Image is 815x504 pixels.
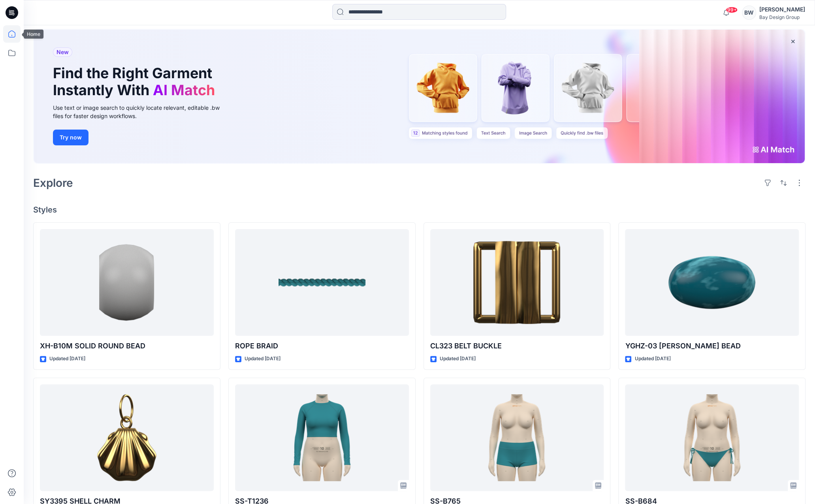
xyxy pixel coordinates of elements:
p: Updated [DATE] [245,355,280,363]
div: Bay Design Group [759,14,805,20]
a: CL323 BELT BUCKLE [430,229,604,336]
a: SS-B765 [430,384,604,491]
a: YGHZ-03 SMOKEY TEAL BEAD [625,229,799,336]
p: YGHZ-03 [PERSON_NAME] BEAD [625,340,799,352]
p: Updated [DATE] [634,355,670,363]
span: New [56,47,69,57]
h4: Styles [33,205,806,214]
p: ROPE BRAID [235,340,409,352]
h1: Find the Right Garment Instantly With [53,65,219,99]
a: XH-B10M SOLID ROUND BEAD [40,229,214,336]
div: [PERSON_NAME] [759,5,805,14]
p: CL323 BELT BUCKLE [430,340,604,352]
span: 99+ [726,7,738,13]
span: AI Match [153,81,215,99]
div: Use text or image search to quickly locate relevant, editable .bw files for faster design workflows. [53,103,231,120]
h2: Explore [33,177,73,189]
a: SS-T1236 [235,384,409,491]
p: Updated [DATE] [49,355,85,363]
a: ROPE BRAID [235,229,409,336]
a: SS-B684 [625,384,799,491]
div: BW [742,6,756,20]
p: XH-B10M SOLID ROUND BEAD [40,340,214,352]
a: SY3395 SHELL CHARM [40,384,214,491]
p: Updated [DATE] [440,355,476,363]
button: Try now [53,130,88,145]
